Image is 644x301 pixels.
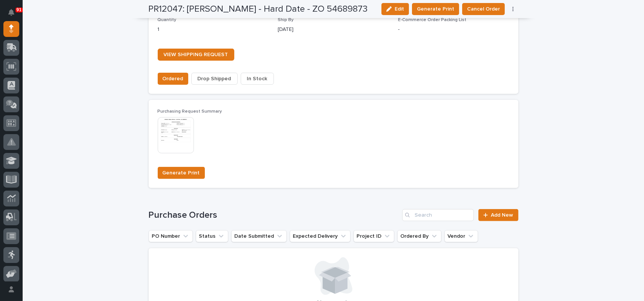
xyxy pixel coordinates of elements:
[158,73,188,85] button: Ordered
[149,210,400,221] h1: Purchase Orders
[278,18,294,22] span: Ship By
[191,73,238,85] button: Drop Shipped
[158,109,222,114] span: Purchasing Request Summary
[198,74,231,83] span: Drop Shipped
[398,26,509,34] p: -
[478,209,518,221] a: Add New
[247,74,267,83] span: In Stock
[278,26,389,34] p: [DATE]
[397,230,441,242] button: Ordered By
[158,167,205,179] button: Generate Print
[412,3,459,15] button: Generate Print
[196,230,228,242] button: Status
[491,212,513,218] span: Add New
[17,7,22,12] p: 91
[398,18,466,22] span: E-Commerce Order Packing List
[164,52,228,57] span: VIEW SHIPPING REQUEST
[163,168,200,177] span: Generate Print
[149,230,193,242] button: PO Number
[3,5,19,20] button: Notifications
[163,74,183,83] span: Ordered
[444,230,478,242] button: Vendor
[381,3,409,15] button: Edit
[462,3,505,15] button: Cancel Order
[354,230,394,242] button: Project ID
[241,73,274,85] button: In Stock
[395,6,404,12] span: Edit
[9,9,19,21] div: Notifications91
[158,26,269,34] p: 1
[149,4,368,15] h2: PR12047: [PERSON_NAME] - Hard Date - ZO 54689873
[158,18,177,22] span: Quantity
[158,49,234,61] a: VIEW SHIPPING REQUEST
[417,5,454,14] span: Generate Print
[290,230,350,242] button: Expected Delivery
[402,209,474,221] input: Search
[467,5,500,14] span: Cancel Order
[231,230,287,242] button: Date Submitted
